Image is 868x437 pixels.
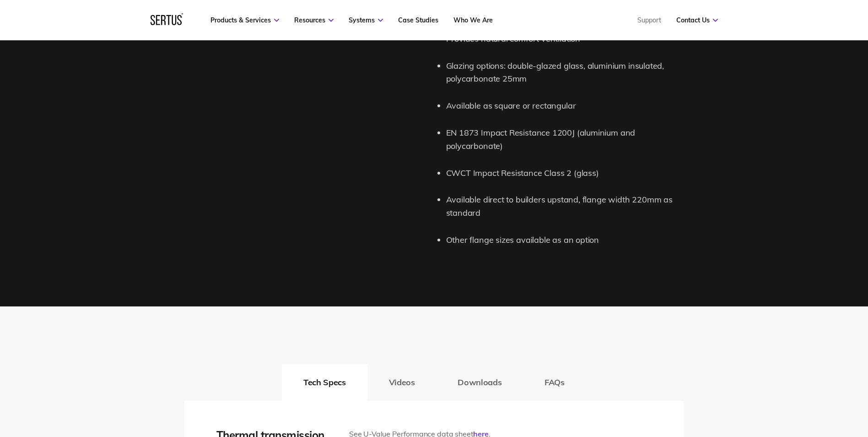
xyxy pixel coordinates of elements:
li: Available as square or rectangular [446,99,684,113]
li: Available direct to builders upstand, flange width 220mm as standard [446,193,684,220]
a: Products & Services [210,16,279,24]
a: Systems [349,16,383,24]
li: CWCT Impact Resistance Class 2 (glass) [446,167,684,180]
a: Support [637,16,661,24]
button: Downloads [436,364,523,401]
li: EN 1873 Impact Resistance 1200J (aluminium and polycarbonate) [446,126,684,153]
li: Glazing options: double-glazed glass, aluminium insulated, polycarbonate 25mm [446,60,684,86]
button: FAQs [523,364,586,401]
a: Resources [294,16,334,24]
a: Who We Are [453,16,493,24]
li: Other flange sizes available as an option [446,234,684,247]
a: Contact Us [676,16,718,24]
a: Case Studies [398,16,438,24]
button: Videos [367,364,437,401]
iframe: Chat Widget [703,331,868,437]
